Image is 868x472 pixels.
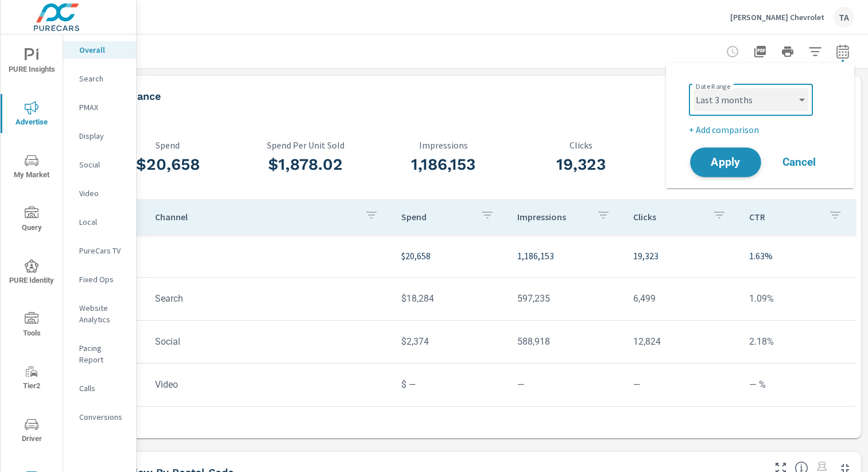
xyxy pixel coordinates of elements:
[99,140,237,150] p: Spend
[624,284,740,313] td: 6,499
[804,40,827,63] button: Apply Filters
[79,383,127,394] p: Calls
[624,327,740,356] td: 12,824
[740,370,856,399] td: — %
[63,41,136,58] div: Overall
[517,211,587,223] p: Impressions
[79,274,127,285] p: Fixed Ops
[740,327,856,356] td: 2.18%
[401,211,471,223] p: Spend
[63,299,136,328] div: Website Analytics
[79,216,127,228] p: Local
[79,245,127,256] p: PureCars TV
[155,211,355,223] p: Channel
[63,408,136,426] div: Conversions
[508,284,624,313] td: 597,235
[689,123,836,136] p: + Add comparison
[650,155,788,174] h3: 1.63%
[63,213,136,231] div: Local
[834,7,854,28] div: TA
[749,40,772,63] button: "Export Report to PDF"
[79,130,127,142] p: Display
[237,140,374,150] p: Spend Per Unit Sold
[4,48,59,76] span: PURE Insights
[776,157,822,167] span: Cancel
[730,12,824,22] p: [PERSON_NAME] Chevrolet
[63,156,136,173] div: Social
[765,148,834,177] button: Cancel
[79,342,127,365] p: Pacing Report
[79,188,127,199] p: Video
[4,154,59,182] span: My Market
[99,155,237,174] h3: $20,658
[4,206,59,235] span: Query
[650,140,788,150] p: CTR
[63,70,136,87] div: Search
[624,370,740,399] td: —
[392,327,508,356] td: $2,374
[776,40,799,63] button: Print Report
[374,155,512,174] h3: 1,186,153
[392,370,508,399] td: $ —
[79,159,127,170] p: Social
[749,211,819,223] p: CTR
[4,365,59,393] span: Tier2
[146,327,392,356] td: Social
[702,157,749,168] span: Apply
[690,147,761,177] button: Apply
[508,327,624,356] td: 588,918
[79,44,127,56] p: Overall
[831,40,854,63] button: Select Date Range
[4,312,59,340] span: Tools
[740,284,856,313] td: 1.09%
[508,370,624,399] td: —
[79,302,127,325] p: Website Analytics
[4,101,59,129] span: Advertise
[63,99,136,116] div: PMAX
[512,140,650,150] p: Clicks
[4,259,59,287] span: PURE Identity
[63,127,136,145] div: Display
[512,155,650,174] h3: 19,323
[401,249,499,263] p: $20,658
[749,249,847,263] p: 1.63%
[4,418,59,446] span: Driver
[374,140,512,150] p: Impressions
[63,380,136,397] div: Calls
[63,340,136,368] div: Pacing Report
[517,249,615,263] p: 1,186,153
[63,271,136,288] div: Fixed Ops
[392,284,508,313] td: $18,284
[79,73,127,84] p: Search
[63,242,136,259] div: PureCars TV
[633,211,703,223] p: Clicks
[146,284,392,313] td: Search
[633,249,731,263] p: 19,323
[79,102,127,113] p: PMAX
[146,370,392,399] td: Video
[63,185,136,202] div: Video
[237,155,374,174] h3: $1,878.02
[79,411,127,423] p: Conversions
